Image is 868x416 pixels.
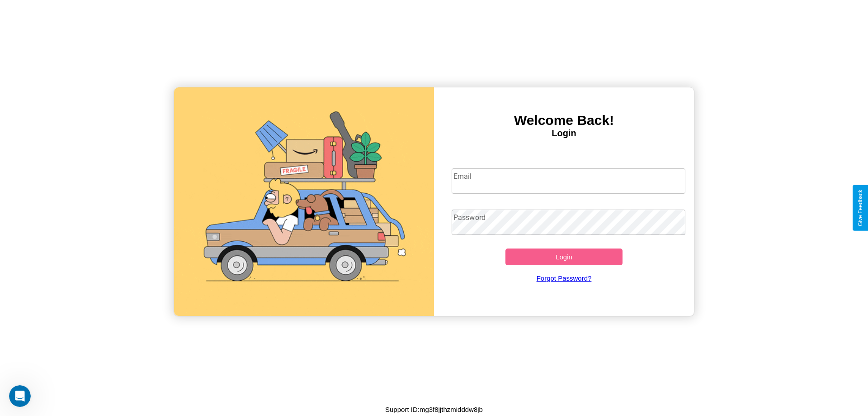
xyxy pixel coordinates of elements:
[174,87,434,316] img: gif
[505,249,623,265] button: Login
[447,265,681,291] a: Forgot Password?
[385,403,483,416] p: Support ID: mg3f8jjthzmidddw8jb
[9,385,31,407] iframe: Intercom live chat
[857,190,863,226] div: Give Feedback
[434,128,694,139] h4: Login
[434,113,694,128] h3: Welcome Back!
